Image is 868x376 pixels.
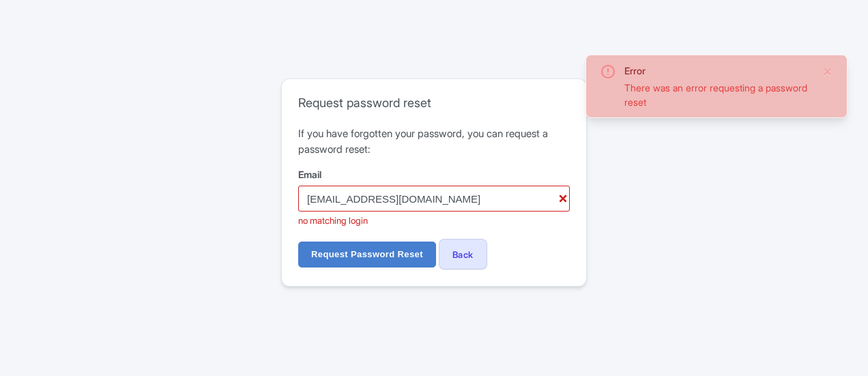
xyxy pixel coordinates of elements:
div: no matching login [298,214,570,228]
p: If you have forgotten your password, you can request a password reset: [298,126,570,157]
input: Request Password Reset [298,242,436,267]
a: Back [439,239,487,270]
div: Error [624,63,811,78]
h2: Request password reset [298,96,570,111]
label: Email [298,167,570,182]
input: username@example.com [298,186,570,212]
button: Close [822,63,833,80]
div: There was an error requesting a password reset [624,81,811,109]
